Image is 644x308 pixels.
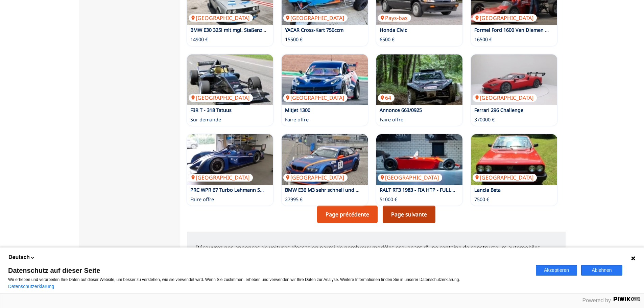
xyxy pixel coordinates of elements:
[471,134,557,185] a: Lancia Beta[GEOGRAPHIC_DATA]
[8,254,30,261] span: Deutsch
[474,36,492,43] p: 16500 €
[474,187,501,193] a: Lancia Beta
[473,14,537,22] p: [GEOGRAPHIC_DATA]
[378,174,442,181] p: [GEOGRAPHIC_DATA]
[378,14,411,22] p: Pays-bas
[471,54,557,105] img: Ferrari 296 Challenge
[285,116,309,123] p: Faire offre
[283,94,348,101] p: [GEOGRAPHIC_DATA]
[376,54,462,105] img: Annonce 663/0925
[317,206,378,223] a: Page précédente
[195,244,557,251] p: Découvrez nos annonces de voitures d'occasion parmi de nombreux modèles provenant d'une centaine ...
[282,54,368,105] img: Mitjet 1300
[473,94,537,101] p: [GEOGRAPHIC_DATA]
[474,27,556,33] a: Formel Ford 1600 Van Diemen 1973
[190,196,214,203] p: Faire offre
[536,265,577,276] button: Akzeptieren
[376,54,462,105] a: Annonce 663/092564
[376,134,462,185] a: RALT RT3 1983 - FIA HTP - FULLY REVISED[GEOGRAPHIC_DATA]
[471,134,557,185] img: Lancia Beta
[471,54,557,105] a: Ferrari 296 Challenge[GEOGRAPHIC_DATA]
[380,196,397,203] p: 51000 €
[473,174,537,181] p: [GEOGRAPHIC_DATA]
[285,27,343,33] a: YACAR Cross-Kart 750ccm
[380,36,395,43] p: 6500 €
[380,187,475,193] a: RALT RT3 1983 - FIA HTP - FULLY REVISED
[474,196,489,203] p: 7500 €
[8,277,528,282] p: Wir erheben und verarbeiten Ihre Daten auf dieser Website, um besser zu verstehen, wie sie verwen...
[190,116,221,123] p: Sur demande
[8,284,54,289] a: Datenschutzerklärung
[474,116,495,123] p: 370000 €
[187,54,273,105] a: F3R T - 318 Tatuus[GEOGRAPHIC_DATA]
[8,267,528,274] span: Datenschutz auf dieser Seite
[582,298,611,303] span: Powered by
[378,94,395,101] p: 64
[380,27,407,33] a: Honda Civic
[285,187,381,193] a: BMW E36 M3 sehr schnell und erfolgreich
[383,206,435,223] a: Page suivante
[380,116,403,123] p: Faire offre
[187,54,273,105] img: F3R T - 318 Tatuus
[189,14,253,22] p: [GEOGRAPHIC_DATA]
[189,94,253,101] p: [GEOGRAPHIC_DATA]
[187,134,273,185] a: PRC WPR 67 Turbo Lehmann 520PS Carbon Monocoque 2023[GEOGRAPHIC_DATA]
[376,134,462,185] img: RALT RT3 1983 - FIA HTP - FULLY REVISED
[285,107,310,113] a: Mitjet 1300
[187,134,273,185] img: PRC WPR 67 Turbo Lehmann 520PS Carbon Monocoque 2023
[474,107,523,113] a: Ferrari 296 Challenge
[285,196,303,203] p: 27995 €
[282,134,368,185] a: BMW E36 M3 sehr schnell und erfolgreich[GEOGRAPHIC_DATA]
[380,107,422,113] a: Annonce 663/0925
[190,36,208,43] p: 14900 €
[283,14,348,22] p: [GEOGRAPHIC_DATA]
[283,174,348,181] p: [GEOGRAPHIC_DATA]
[190,187,331,193] a: PRC WPR 67 Turbo Lehmann 520PS Carbon Monocoque 2023
[581,265,622,276] button: Ablehnen
[190,107,232,113] a: F3R T - 318 Tatuus
[189,174,253,181] p: [GEOGRAPHIC_DATA]
[282,134,368,185] img: BMW E36 M3 sehr schnell und erfolgreich
[285,36,303,43] p: 15500 €
[282,54,368,105] a: Mitjet 1300[GEOGRAPHIC_DATA]
[190,27,294,33] a: BMW E30 325i mit mgl. Staßenzl., VFL rostfrei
